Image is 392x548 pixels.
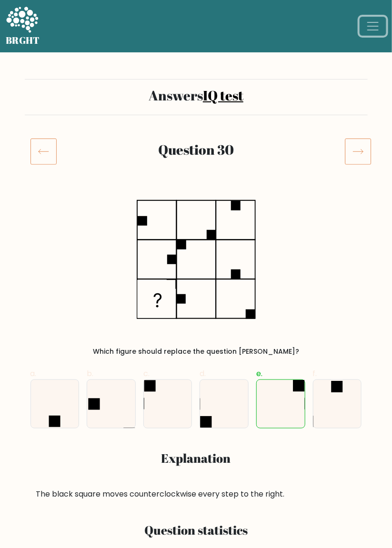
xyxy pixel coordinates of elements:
h2: Answers [30,87,362,103]
a: IQ test [203,86,243,104]
span: a. [30,368,37,379]
a: BRGHT [6,4,40,49]
h3: Explanation [36,451,356,466]
h3: Question statistics [42,523,351,538]
span: b. [87,368,93,379]
span: c. [143,368,150,379]
h5: BRGHT [6,35,40,46]
div: Which figure should replace the question [PERSON_NAME]? [36,347,356,357]
span: d. [200,368,206,379]
span: e. [256,368,262,379]
span: f. [313,368,317,379]
button: Toggle navigation [360,17,386,36]
h2: Question 30 [59,141,333,158]
div: The black square moves counterclockwise every step to the right. [36,489,356,500]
